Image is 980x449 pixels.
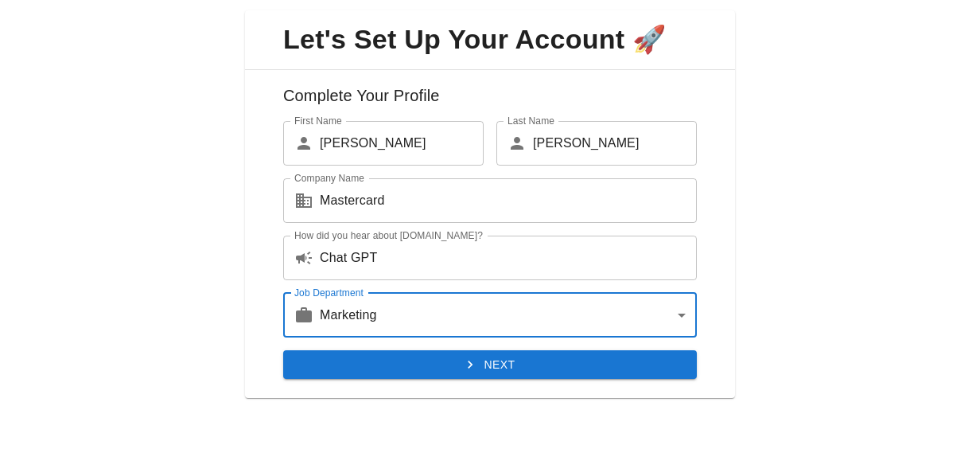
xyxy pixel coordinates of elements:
h6: Complete Your Profile [258,83,722,121]
div: Marketing [320,293,697,338]
span: Let's Set Up Your Account 🚀 [258,23,722,57]
iframe: Drift Widget Chat Controller [900,336,961,396]
label: Company Name [294,171,364,185]
label: How did you hear about [DOMAIN_NAME]? [294,228,483,242]
button: Next [283,350,697,380]
label: Job Department [294,286,364,299]
label: First Name [294,114,342,127]
label: Last Name [507,114,554,127]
